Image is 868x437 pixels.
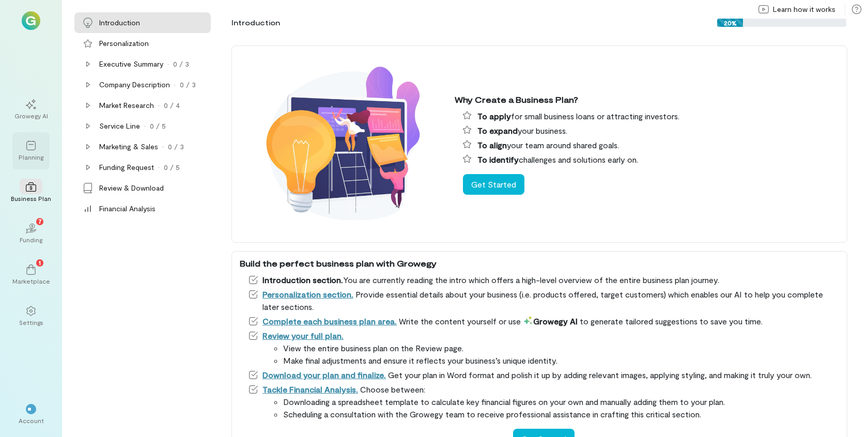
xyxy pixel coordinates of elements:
[248,288,839,313] li: Provide essential details about your business (i.e. products offered, target customers) which ena...
[167,59,169,69] div: ·
[158,100,160,111] div: ·
[99,183,164,193] div: Review & Download
[262,370,386,380] a: Download your plan and finalize.
[19,153,43,161] div: Planning
[283,396,839,408] li: Downloading a spreadsheet template to calculate key financial figures on your own and manually ad...
[477,140,507,150] span: To align
[231,18,280,28] div: Introduction
[11,194,51,202] div: Business Plan
[12,256,50,293] a: Marketplace
[164,162,180,173] div: 0 / 5
[477,126,518,135] span: To expand
[180,80,196,90] div: 0 / 3
[150,121,166,131] div: 0 / 5
[12,91,50,128] a: Growegy AI
[162,142,164,152] div: ·
[283,354,839,367] li: Make final adjustments and ensure it reflects your business’s unique identity.
[99,121,140,131] div: Service Line
[164,100,180,111] div: 0 / 4
[463,153,839,166] li: challenges and solutions early on.
[12,277,50,285] div: Marketplace
[20,236,42,244] div: Funding
[12,298,50,335] a: Settings
[144,121,146,131] div: ·
[99,59,163,69] div: Executive Summary
[99,100,154,111] div: Market Research
[463,110,839,122] li: for small business loans or attracting investors.
[248,383,839,420] li: Choose between:
[158,162,160,173] div: ·
[523,316,578,326] span: Growegy AI
[240,52,446,237] img: Why create a business plan
[477,111,511,121] span: To apply
[463,139,839,151] li: your team around shared goals.
[99,142,158,152] div: Marketing & Sales
[174,80,176,90] div: ·
[283,408,839,420] li: Scheduling a consultation with the Growegy team to receive professional assistance in crafting th...
[99,38,149,49] div: Personalization
[248,315,839,327] li: Write the content yourself or use to generate tailored suggestions to save you time.
[12,132,50,169] a: Planning
[463,124,839,137] li: your business.
[99,162,154,173] div: Funding Request
[463,174,524,195] button: Get Started
[173,59,189,69] div: 0 / 3
[99,18,140,28] div: Introduction
[248,274,839,286] li: You are currently reading the intro which offers a high-level overview of the entire business pla...
[262,316,397,326] a: Complete each business plan area.
[99,204,156,214] div: Financial Analysis
[14,112,48,120] div: Growegy AI
[168,142,184,152] div: 0 / 3
[283,342,839,354] li: View the entire business plan on the Review page.
[99,80,170,90] div: Company Description
[262,331,344,340] a: Review your full plan.
[773,4,835,14] span: Learn how it works
[19,318,43,326] div: Settings
[248,369,839,381] li: Get your plan in Word format and polish it up by adding relevant images, applying styling, and ma...
[262,384,358,394] a: Tackle Financial Analysis.
[262,275,343,285] span: Introduction section.
[12,174,50,211] a: Business Plan
[455,93,839,106] div: Why Create a Business Plan?
[39,258,41,267] span: 1
[38,216,42,226] span: 7
[240,257,839,270] div: Build the perfect business plan with Growegy
[19,416,44,425] div: Account
[262,289,353,299] a: Personalization section.
[477,154,519,164] span: To identify
[12,215,50,252] a: Funding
